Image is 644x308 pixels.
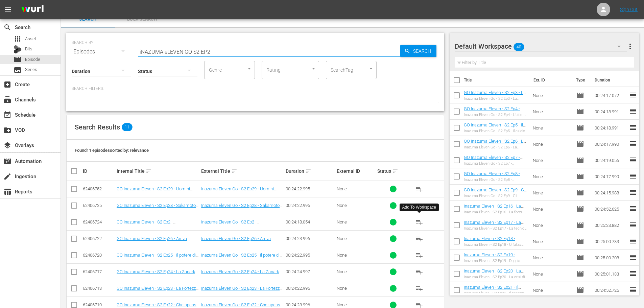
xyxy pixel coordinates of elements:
[629,123,637,132] span: reorder
[464,242,528,247] div: Inazuma Eleven - S2 Ep18 - Un'altra Mano del Colosso
[83,236,115,241] div: 62406722
[246,66,253,72] button: Open
[592,136,629,152] td: 00:24:17.990
[14,35,22,43] span: Asset
[592,201,629,217] td: 00:24:52.625
[201,253,282,263] a: Inazuma Eleven Go - S2 Ep25 - Il potere di [PERSON_NAME]
[530,87,573,103] td: None
[576,221,584,229] span: Episode
[629,286,637,294] span: reorder
[530,152,573,168] td: None
[530,201,573,217] td: None
[530,136,573,152] td: None
[286,167,334,175] div: Duration
[620,7,638,12] a: Sign Out
[629,172,637,180] span: reorder
[411,181,427,197] button: playlist_add
[286,302,334,307] div: 00:24:23.996
[592,185,629,201] td: 00:24:15.988
[592,266,629,282] td: 00:25:01.133
[464,226,528,231] div: Inazuma Eleven - S2 Ep17 - La tecnica finale segreta del nonno
[117,236,190,246] a: GO Inazuma Eleven - S2 Ep26 - Arriva [PERSON_NAME]!
[464,155,523,170] a: GO Inazuma Eleven - S2 Ep7 - Allenamento al Giardino Imperiale!
[464,210,528,214] div: Inazuma Eleven - S2 Ep16 - La forza di una squadra
[464,187,527,197] a: GO Inazuma Eleven - S2 Ep9 - Gli insegnamenti del Maestro
[415,251,423,259] span: playlist_add
[530,282,573,298] td: None
[3,157,11,165] span: Automation
[201,269,282,279] a: Inazuma Eleven Go - S2 Ep24 - La Zanark Domain!
[122,123,133,131] span: 11
[464,113,528,117] div: Inazuma Eleven Go - S2 Ep4 - L'ultima partita
[201,236,273,246] a: Inazuma Eleven Go - S2 Ep26 - Arriva [PERSON_NAME]!
[576,156,584,164] span: Episode
[464,268,524,279] a: Inazuma Eleven - S2 Ep20 - La crisi di Mark
[411,247,427,263] button: playlist_add
[201,219,269,230] a: Inazuma Eleven Go - S2 Ep2 - [PERSON_NAME] viaggia nel tempo!
[464,252,518,262] a: Inazuma Eleven - S2 Ep19 - Doppia personalità
[464,171,526,181] a: GO Inazuma Eleven - S2 Ep8 - L'Armatura dello Spirito Guerriero
[117,253,198,263] a: GO Inazuma Eleven - S2 Ep25 - Il potere di [PERSON_NAME]
[415,268,423,276] span: playlist_add
[629,91,637,99] span: reorder
[576,124,584,132] span: Episode
[146,168,152,174] span: sort
[117,186,193,196] a: GO Inazuma Eleven - S2 Ep29 - Uomini [PERSON_NAME] Scritto la Storia
[3,111,11,119] span: Schedule
[629,156,637,164] span: reorder
[411,231,427,247] button: playlist_add
[464,96,528,101] div: Inazuma Eleven Go - S2 Ep3 - La rinascita della Raimon!
[626,42,634,50] span: more_vert
[576,91,584,99] span: Episode
[464,204,524,214] a: Inazuma Eleven - S2 Ep16 - La forza di una squadra
[530,185,573,201] td: None
[83,219,115,224] div: 62406724
[3,96,11,104] span: Channels
[415,185,423,193] span: playlist_add
[464,145,528,149] div: Inazuma Eleven Go - S2 Ep6 - La Protocollo Omega 2.0!
[530,168,573,185] td: None
[629,188,637,196] span: reorder
[592,250,629,266] td: 00:25:00.208
[72,86,439,92] p: Search Filters:
[411,214,427,230] button: playlist_add
[3,23,11,31] span: Search
[410,45,436,57] span: Search
[464,259,528,263] div: Inazuma Eleven - S2 Ep19 - Doppia personalità
[415,284,423,292] span: playlist_add
[530,250,573,266] td: None
[117,219,185,230] a: GO Inazuma Eleven - S2 Ep2 - [PERSON_NAME] viaggia nel tempo!
[400,45,436,57] button: Search
[592,282,629,298] td: 00:24:52.725
[4,5,12,14] span: menu
[14,66,22,74] span: Series
[337,269,375,274] div: None
[337,253,375,258] div: None
[464,194,528,198] div: Inazuma Eleven Go - S2 Ep9 - Gli insegnamenti del Maestro
[75,123,120,131] span: Search Results
[201,186,277,196] a: Inazuma Eleven Go - S2 Ep29 - Uomini [PERSON_NAME] Scritto la Storia
[337,286,375,291] div: None
[14,45,22,53] div: Bits
[576,237,584,245] span: Episode
[83,286,115,291] div: 62406713
[626,38,634,54] button: more_vert
[337,203,375,208] div: None
[286,286,334,291] div: 00:24:22.995
[464,161,528,166] div: Inazuma Eleven Go - S2 Ep7 - Allenamento al Giardino Imperiale!
[576,172,584,181] span: Episode
[629,221,637,229] span: reorder
[310,66,317,72] button: Open
[83,302,115,307] div: 62406710
[629,107,637,115] span: reorder
[464,236,518,246] a: Inazuma Eleven - S2 Ep18 - Un'altra Mano del Colosso
[25,56,40,63] span: Episode
[591,71,631,90] th: Duration
[201,167,284,175] div: External Title
[286,203,334,208] div: 00:24:22.995
[83,203,115,208] div: 62406725
[629,140,637,148] span: reorder
[16,2,49,18] img: ans4CAIJ8jUAAAAAAAAAAAAAAAAAAAAAAAAgQb4GAAAAAAAAAAAAAAAAAAAAAAAAJMjXAAAAAAAAAAAAAAAAAAAAAAAAgAT5G...
[629,269,637,278] span: reorder
[576,254,584,262] span: Episode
